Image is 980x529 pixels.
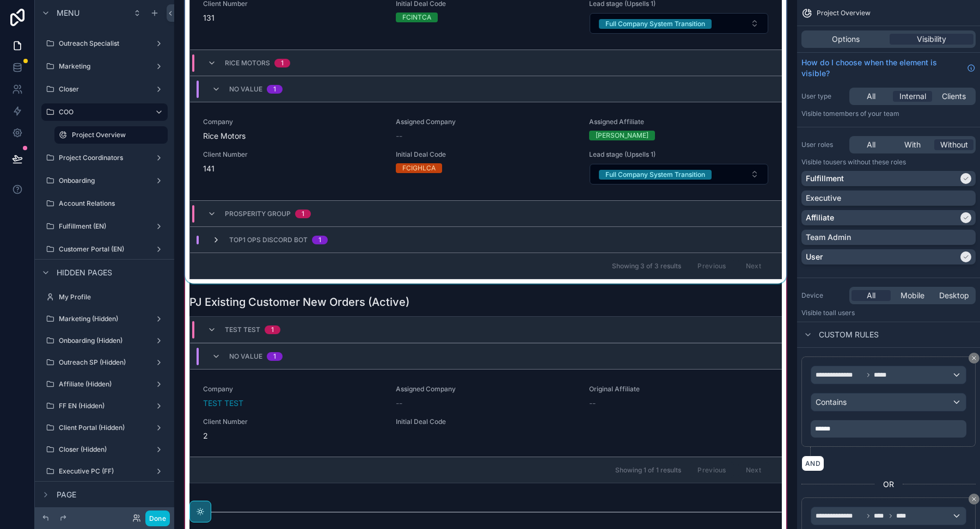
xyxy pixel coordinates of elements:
span: Mobile [901,290,924,301]
label: Outreach Specialist [59,39,150,48]
label: Device [801,291,845,300]
span: TOP1 OPS DISCORD BOT [229,236,308,244]
label: User type [801,92,845,101]
span: Desktop [939,290,969,301]
p: Fulfillment [806,173,844,184]
label: Closer (Hidden) [59,445,150,454]
a: Project Coordinators [41,149,168,167]
a: Closer (Hidden) [41,441,168,458]
span: With [904,139,921,150]
div: 1 [302,210,304,218]
span: All [867,290,875,301]
a: Client Portal (Hidden) [41,419,168,436]
label: Executive PC (FF) [59,467,150,476]
button: Contains [811,393,966,411]
a: My Profile [41,288,168,306]
a: Account Relations [41,195,168,212]
button: Done [145,510,170,526]
div: 1 [273,85,276,94]
span: Options [832,34,860,45]
a: COO [41,103,168,121]
a: Outreach Specialist [41,35,168,52]
span: All [867,139,875,150]
p: Executive [806,193,841,204]
label: Outreach SP (Hidden) [59,358,150,367]
a: How do I choose when the element is visible? [801,57,976,79]
label: Client Portal (Hidden) [59,423,150,432]
span: Prosperity Group [225,210,291,218]
div: 1 [271,325,274,334]
label: Customer Portal (EN) [59,245,150,254]
span: Project Overview [817,9,871,17]
a: Onboarding (Hidden) [41,332,168,349]
label: Affiliate (Hidden) [59,380,150,389]
span: Clients [942,91,966,102]
div: 1 [281,59,284,67]
p: User [806,251,823,262]
span: Page [57,489,76,500]
span: All [867,91,875,102]
div: 1 [273,352,276,361]
span: Internal [899,91,926,102]
p: Visible to [801,109,976,118]
a: Onboarding [41,172,168,189]
label: FF EN (Hidden) [59,402,150,410]
span: No value [229,85,262,94]
a: FF EN (Hidden) [41,397,168,415]
a: Customer Portal (EN) [41,241,168,258]
a: Project Overview [54,126,168,144]
label: Onboarding [59,176,150,185]
label: User roles [801,140,845,149]
label: Onboarding (Hidden) [59,336,150,345]
button: AND [801,456,824,471]
p: Team Admin [806,232,851,243]
label: COO [59,108,146,116]
span: Users without these roles [829,158,906,166]
span: Showing 1 of 1 results [615,466,681,475]
a: Outreach SP (Hidden) [41,354,168,371]
a: Fulfillment (EN) [41,218,168,235]
span: Custom rules [819,329,879,340]
label: Account Relations [59,199,166,208]
span: Members of your team [829,109,899,118]
label: Closer [59,85,150,94]
label: My Profile [59,293,166,302]
label: Marketing (Hidden) [59,315,150,323]
span: Without [940,139,968,150]
span: TEST TEST [225,325,260,334]
label: Marketing [59,62,150,71]
a: Marketing (Hidden) [41,310,168,328]
span: Menu [57,8,79,19]
div: 1 [318,236,321,244]
label: Fulfillment (EN) [59,222,150,231]
span: Hidden pages [57,267,112,278]
span: How do I choose when the element is visible? [801,57,963,79]
span: Showing 3 of 3 results [612,262,681,270]
a: Affiliate (Hidden) [41,376,168,393]
a: Closer [41,81,168,98]
a: Executive PC (FF) [41,463,168,480]
span: OR [883,479,894,490]
label: Project Coordinators [59,153,150,162]
a: Marketing [41,58,168,75]
p: Visible to [801,309,976,317]
label: Project Overview [72,131,161,139]
span: Visibility [917,34,946,45]
p: Affiliate [806,212,834,223]
span: all users [829,309,855,317]
span: Rice Motors [225,59,270,67]
p: Visible to [801,158,976,167]
span: Contains [816,397,847,408]
span: No value [229,352,262,361]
